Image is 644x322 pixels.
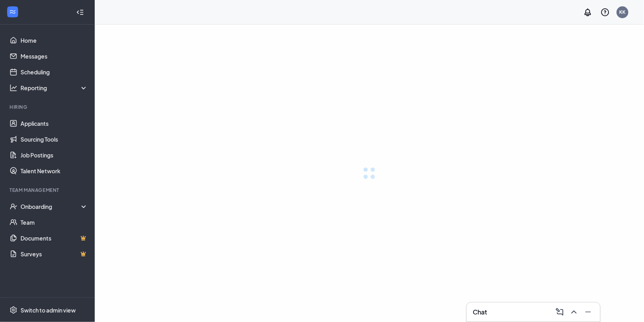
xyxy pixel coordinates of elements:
[21,116,88,131] a: Applicants
[584,307,593,317] svg: Minimize
[21,163,88,179] a: Talent Network
[9,84,17,92] svg: Analysis
[21,64,88,80] a: Scheduling
[21,32,88,48] a: Home
[553,306,565,318] button: ComposeMessage
[9,203,17,210] svg: UserCheck
[9,104,86,110] div: Hiring
[21,203,88,210] div: Onboarding
[601,8,610,17] svg: QuestionInfo
[21,306,76,314] div: Switch to admin view
[21,147,88,163] a: Job Postings
[620,9,626,15] div: KK
[473,308,487,316] h3: Chat
[555,307,565,317] svg: ComposeMessage
[21,246,88,262] a: SurveysCrown
[21,48,88,64] a: Messages
[21,230,88,246] a: DocumentsCrown
[76,8,84,16] svg: Collapse
[567,306,580,318] button: ChevronUp
[569,307,579,317] svg: ChevronUp
[583,8,593,17] svg: Notifications
[9,306,17,314] svg: Settings
[9,187,86,193] div: Team Management
[21,131,88,147] a: Sourcing Tools
[21,84,88,92] div: Reporting
[581,306,594,318] button: Minimize
[9,8,17,16] svg: WorkstreamLogo
[21,214,88,230] a: Team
